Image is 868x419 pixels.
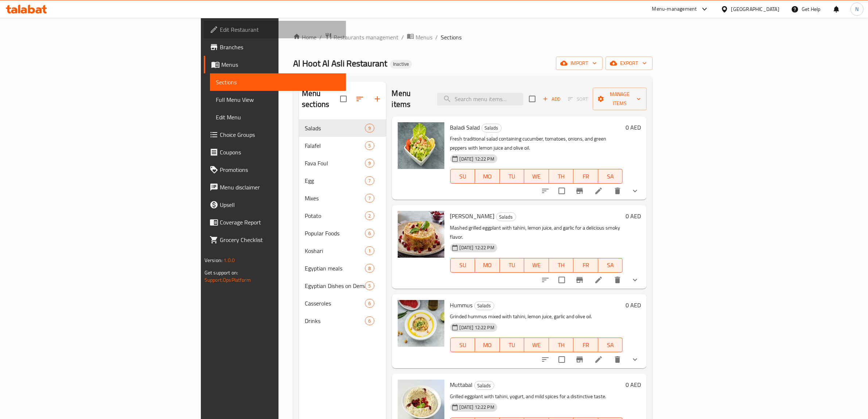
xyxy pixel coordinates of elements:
[450,312,623,321] p: Grinded hummus mixed with tahini, lemon juice, garlic and olive oil.
[416,33,432,42] span: Menus
[478,260,497,270] span: MO
[305,176,365,185] span: Egg
[457,404,497,411] span: [DATE] 12:22 PM
[562,59,597,68] span: import
[441,33,462,42] span: Sections
[365,177,374,184] span: 7
[554,183,569,199] span: Select to update
[365,316,374,325] div: items
[305,124,365,132] span: Salads
[365,160,374,167] span: 9
[369,90,386,108] button: Add section
[855,5,859,13] span: N
[552,260,571,270] span: TH
[576,260,595,270] span: FR
[450,338,475,352] button: SU
[556,57,603,70] button: import
[601,340,620,350] span: SA
[204,38,346,56] a: Branches
[220,25,340,34] span: Edit Restaurant
[299,242,386,260] div: Koshari1
[204,214,346,231] a: Coverage Report
[210,91,346,108] a: Full Menu View
[500,169,525,184] button: TU
[525,91,540,107] span: Select section
[223,255,235,265] span: 1.0.0
[652,5,697,14] div: Menu-management
[204,178,346,196] a: Menu disclaimer
[450,169,475,184] button: SU
[609,182,626,200] button: delete
[457,244,497,251] span: [DATE] 12:22 PM
[601,260,620,270] span: SA
[205,268,238,277] span: Get support on:
[549,169,574,184] button: TH
[457,324,497,331] span: [DATE] 12:22 PM
[365,265,374,272] span: 8
[365,159,374,168] div: items
[626,122,641,132] h6: 0 AED
[299,295,386,312] div: Casseroles6
[503,260,522,270] span: TU
[594,276,603,284] a: Edit menu item
[365,299,374,308] div: items
[626,271,644,289] button: show more
[305,159,365,168] span: Fava Foul
[305,246,365,255] span: Koshari
[563,93,593,105] span: Select section first
[365,300,374,307] span: 6
[450,211,495,222] span: [PERSON_NAME]
[537,351,554,368] button: sort-choices
[450,379,473,390] span: Muttabal
[524,258,549,273] button: WE
[365,211,374,220] div: items
[475,338,500,352] button: MO
[305,281,365,290] span: Egyptian Dishes on Demand
[305,264,365,273] div: Egyptian meals
[552,340,571,350] span: TH
[537,182,554,200] button: sort-choices
[450,122,480,133] span: Baladi Salad
[527,340,546,350] span: WE
[626,351,644,368] button: show more
[609,271,626,289] button: delete
[204,56,346,73] a: Menus
[576,171,595,182] span: FR
[626,211,641,221] h6: 0 AED
[220,130,340,139] span: Choice Groups
[611,59,647,68] span: export
[626,300,641,310] h6: 0 AED
[210,73,346,91] a: Sections
[220,43,340,51] span: Branches
[573,258,598,273] button: FR
[552,171,571,182] span: TH
[606,57,653,70] button: export
[496,212,516,221] div: Salads
[305,141,365,150] span: Falafel
[204,126,346,143] a: Choice Groups
[365,318,374,324] span: 6
[365,142,374,149] span: 5
[305,211,365,220] span: Potato
[398,300,444,347] img: Hummus
[204,196,346,214] a: Upsell
[571,351,588,368] button: Branch-specific-item
[576,340,595,350] span: FR
[497,213,516,221] span: Salads
[305,316,365,325] div: Drinks
[305,194,365,203] span: Mixes
[220,165,340,174] span: Promotions
[454,260,472,270] span: SU
[731,5,779,13] div: [GEOGRAPHIC_DATA]
[205,275,251,285] a: Support.OpsPlatform
[305,299,365,308] span: Casseroles
[527,171,546,182] span: WE
[365,264,374,273] div: items
[450,258,475,273] button: SU
[210,108,346,126] a: Edit Menu
[325,32,398,42] a: Restaurants management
